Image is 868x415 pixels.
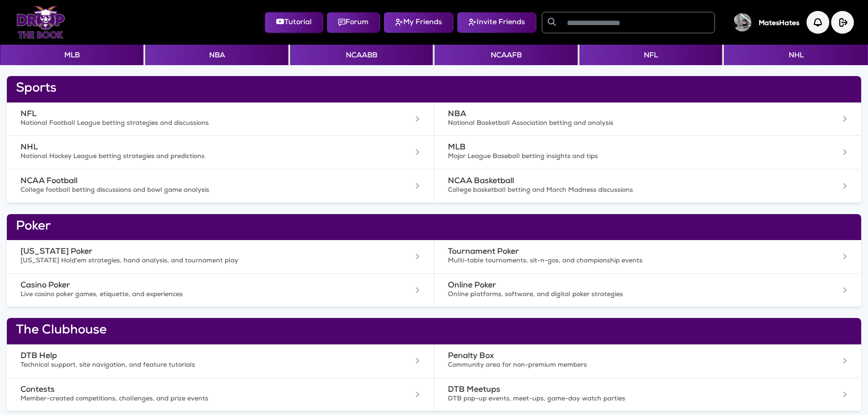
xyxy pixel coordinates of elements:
[21,110,361,119] h3: NFL
[21,247,361,257] h3: [US_STATE] Poker
[21,119,361,128] p: National Football League betting strategies and discussions
[448,119,789,128] p: National Basketball Association betting and analysis
[457,12,536,33] button: Invite Friends
[21,352,361,361] h3: DTB Help
[580,45,722,65] button: NFL
[16,82,852,97] h2: Sports
[806,11,829,34] img: Notification
[21,361,361,370] p: Technical support, site navigation, and feature tutorials
[21,143,361,153] h3: NHL
[327,12,380,33] button: Forum
[448,153,789,162] p: Major League Baseball betting insights and tips
[448,257,789,266] p: Multi-table tournaments, sit-n-gos, and championship events
[448,395,789,404] p: DTB pop-up events, meet-ups, game-day watch parties
[448,177,789,186] h3: NCAA Basketball
[448,143,789,153] h3: MLB
[435,45,577,65] button: NCAAFB
[448,281,789,291] h3: Online Poker
[724,45,868,65] button: NHL
[448,247,789,257] h3: Tournament Poker
[21,291,361,300] p: Live casino poker games, etiquette, and experiences
[21,281,361,291] h3: Casino Poker
[16,220,852,235] h2: Poker
[21,257,361,266] p: [US_STATE] Hold'em strategies, hand analysis, and tournament play
[21,395,361,404] p: Member-created competitions, challenges, and prize events
[21,153,361,162] p: National Hockey League betting strategies and predictions
[384,12,453,33] button: My Friends
[448,361,789,370] p: Community area for non-premium members
[759,20,799,28] h5: MatesHates
[21,385,361,395] h3: Contests
[290,45,433,65] button: NCAABB
[448,352,789,361] h3: Penalty Box
[145,45,288,65] button: NBA
[16,323,852,339] h2: The Clubhouse
[448,186,789,195] p: College basketball betting and March Madness discussions
[733,13,751,31] img: User
[16,6,65,39] img: Logo
[448,291,789,300] p: Online platforms, software, and digital poker strategies
[265,12,323,33] button: Tutorial
[21,186,361,195] p: College football betting discussions and bowl game analysis
[448,385,789,395] h3: DTB Meetups
[448,110,789,119] h3: NBA
[21,177,361,186] h3: NCAA Football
